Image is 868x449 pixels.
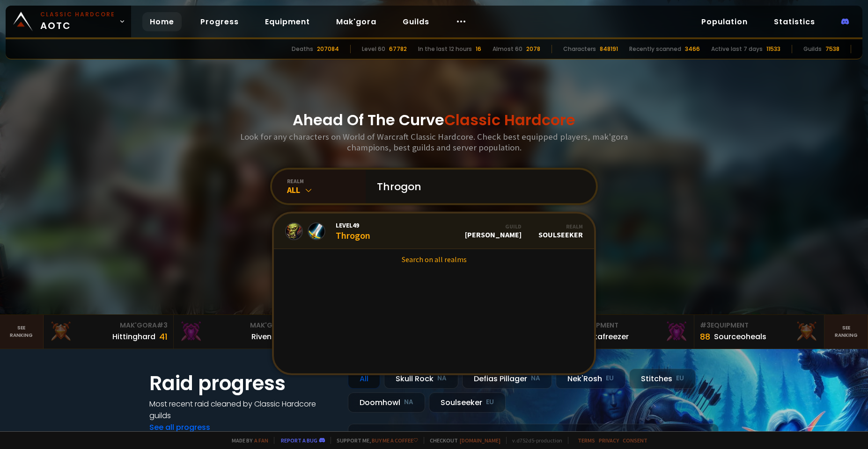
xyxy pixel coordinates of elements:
[174,315,304,349] a: Mak'Gora#2Rivench100
[331,437,418,444] span: Support me,
[336,221,370,229] span: Level 49
[149,398,337,421] h4: Most recent raid cleaned by Classic Hardcore guilds
[404,398,413,407] small: NA
[714,331,766,342] div: Sourceoheals
[766,45,780,53] div: 11533
[606,374,614,383] small: EU
[281,437,317,444] a: Report a bug
[493,45,522,53] div: Almost 60
[287,185,366,195] div: All
[531,374,540,383] small: NA
[254,437,268,444] a: a fan
[329,12,384,31] a: Mak'gora
[700,330,710,343] div: 88
[159,330,168,343] div: 41
[257,12,317,31] a: Equipment
[766,12,823,31] a: Statistics
[486,398,494,407] small: EU
[395,12,437,31] a: Guilds
[556,369,625,389] div: Nek'Rosh
[711,45,763,53] div: Active last 7 days
[599,437,619,444] a: Privacy
[287,178,366,185] div: realm
[694,315,824,349] a: #3Equipment88Sourceoheals
[700,321,711,330] span: # 3
[437,374,447,383] small: NA
[236,131,632,153] h3: Look for any characters on World of Warcraft Classic Hardcore. Check best equipped players, mak'g...
[274,249,594,270] a: Search on all realms
[348,392,425,413] div: Doomhowl
[384,369,458,389] div: Skull Rock
[538,223,583,230] div: Realm
[6,6,131,37] a: Classic HardcoreAOTC
[424,437,500,444] span: Checkout
[362,45,385,53] div: Level 60
[564,315,694,349] a: #2Equipment88Notafreezer
[317,45,339,53] div: 207084
[251,331,281,342] div: Rivench
[179,321,298,330] div: Mak'Gora
[824,315,868,349] a: Seeranking
[226,437,268,444] span: Made by
[623,437,647,444] a: Consent
[44,315,174,349] a: Mak'Gora#3Hittinghard41
[372,437,418,444] a: Buy me a coffee
[600,45,618,53] div: 848191
[465,223,522,239] div: [PERSON_NAME]
[429,392,506,413] div: Soulseeker
[578,437,595,444] a: Terms
[694,12,755,31] a: Population
[465,223,522,230] div: Guild
[371,170,585,203] input: Search a character...
[685,45,700,53] div: 3466
[389,45,407,53] div: 67782
[418,45,472,53] div: In the last 12 hours
[570,321,688,330] div: Equipment
[676,374,684,383] small: EU
[142,12,182,31] a: Home
[157,321,168,330] span: # 3
[292,45,313,53] div: Deaths
[444,109,575,130] span: Classic Hardcore
[526,45,540,53] div: 2078
[538,223,583,239] div: Soulseeker
[40,10,115,19] small: Classic Hardcore
[476,45,481,53] div: 16
[293,109,575,131] h1: Ahead Of The Curve
[112,331,155,342] div: Hittinghard
[149,369,337,398] h1: Raid progress
[348,369,380,389] div: All
[274,214,594,249] a: Level49ThrogonGuild[PERSON_NAME]RealmSoulseeker
[462,369,552,389] div: Defias Pillager
[149,422,210,433] a: See all progress
[700,321,818,330] div: Equipment
[629,369,696,389] div: Stitches
[49,321,168,330] div: Mak'Gora
[193,12,246,31] a: Progress
[506,437,562,444] span: v. d752d5 - production
[336,221,370,241] div: Throgon
[825,45,839,53] div: 7538
[460,437,500,444] a: [DOMAIN_NAME]
[584,331,629,342] div: Notafreezer
[629,45,681,53] div: Recently scanned
[348,424,719,449] a: [DATE]zgpetri on godDefias Pillager8 /90
[563,45,596,53] div: Characters
[803,45,822,53] div: Guilds
[40,10,115,33] span: AOTC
